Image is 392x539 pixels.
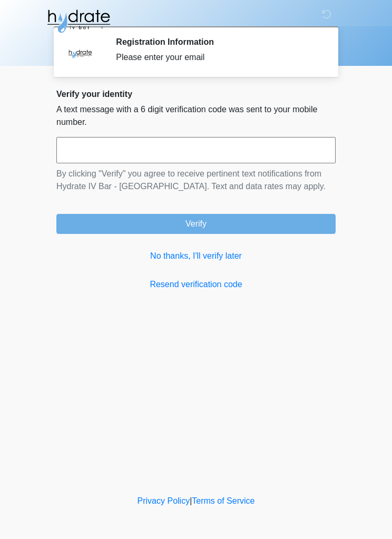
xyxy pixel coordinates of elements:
[56,278,336,291] a: Resend verification code
[56,103,336,129] p: A text message with a 6 digit verification code was sent to your mobile number.
[56,168,336,193] p: By clicking "Verify" you agree to receive pertinent text notifications from Hydrate IV Bar - [GEO...
[116,51,320,64] div: Please enter your email
[64,37,96,68] img: Agent Avatar
[190,496,192,505] a: |
[192,496,254,505] a: Terms of Service
[56,250,336,262] a: No thanks, I'll verify later
[56,89,336,99] h2: Verify your identity
[138,496,190,505] a: Privacy Policy
[56,214,336,234] button: Verify
[46,8,111,34] img: Hydrate IV Bar - Glendale Logo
